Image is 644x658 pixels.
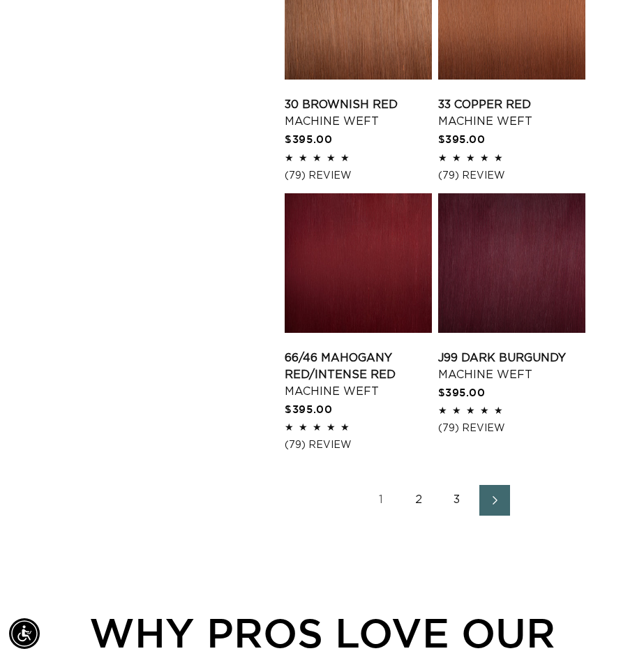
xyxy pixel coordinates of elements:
[438,96,585,130] a: 33 Copper Red Machine Weft
[404,485,435,516] a: Page 2
[366,485,397,516] a: Page 1
[442,485,472,516] a: Page 3
[285,485,590,516] nav: Pagination
[9,618,40,649] div: Accessibility Menu
[285,350,432,400] a: 66/46 Mahogany Red/Intense Red Machine Weft
[438,350,585,383] a: J99 Dark Burgundy Machine Weft
[285,96,432,130] a: 30 Brownish Red Machine Weft
[479,485,510,516] a: Next page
